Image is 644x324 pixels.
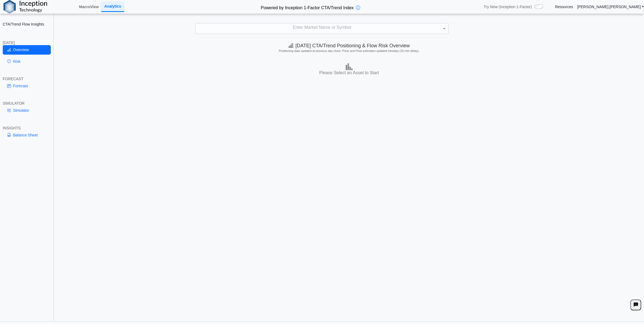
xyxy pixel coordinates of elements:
[77,2,101,11] a: MacroView
[3,76,51,81] div: FORECAST
[3,57,51,66] a: Risk
[484,4,532,9] span: Try New (Inception 1-Factor)
[57,49,641,53] h5: Positioning data updated at previous day close; Price and Flow estimates updated intraday (15-min...
[259,3,356,11] h2: Powered by Inception 1-Factor CTA/Trend Index
[101,2,124,12] a: Analytics
[3,130,51,140] a: Balance Sheet
[196,23,448,34] div: Enter Market Name or Symbol
[3,40,51,45] div: [DATE]
[3,22,51,27] h2: CTA/Trend Flow Insights
[3,101,51,106] div: SIMULATOR
[3,81,51,91] a: Forecast
[56,70,643,76] h3: Please Select an Asset to Start
[3,45,51,54] a: Overview
[577,4,644,9] a: [PERSON_NAME].[PERSON_NAME]
[555,4,573,9] a: Resources
[346,63,353,70] img: bar-chart.png
[288,43,410,48] span: [DATE] CTA/Trend Positioning & Flow Risk Overview
[3,106,51,115] a: Simulator
[3,126,51,130] div: INSIGHTS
